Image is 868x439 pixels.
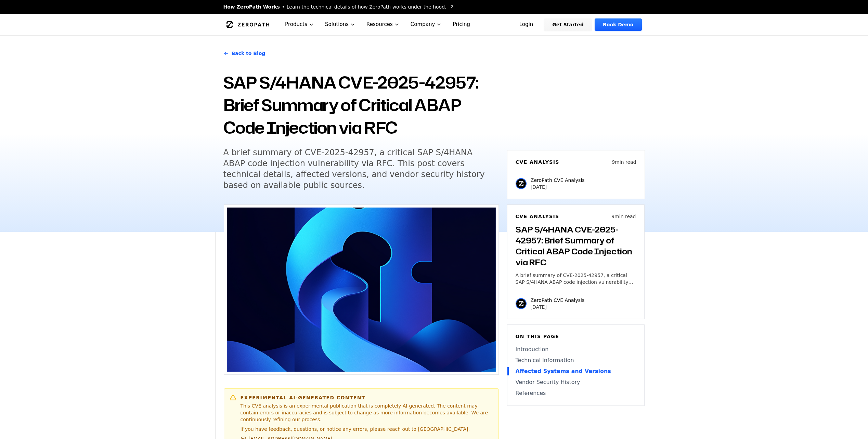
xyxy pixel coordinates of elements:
[516,333,636,340] h6: On this page
[280,14,320,35] button: Products
[223,3,455,10] a: How ZeroPath WorksLearn the technical details of how ZeroPath works under the hood.
[531,184,585,190] p: [DATE]
[612,159,636,165] p: 9 min read
[361,14,405,35] button: Resources
[595,18,642,31] a: Book Demo
[516,367,636,375] a: Affected Systems and Versions
[516,213,559,220] h6: CVE Analysis
[511,18,542,31] a: Login
[241,426,493,433] p: If you have feedback, questions, or notice any errors, please reach out to [GEOGRAPHIC_DATA].
[544,18,592,31] a: Get Started
[516,159,559,165] h6: CVE Analysis
[516,272,636,285] p: A brief summary of CVE-2025-42957, a critical SAP S/4HANA ABAP code injection vulnerability via R...
[223,147,486,191] h5: A brief summary of CVE-2025-42957, a critical SAP S/4HANA ABAP code injection vulnerability via R...
[223,44,265,63] a: Back to Blog
[531,177,585,184] p: ZeroPath CVE Analysis
[611,213,636,220] p: 9 min read
[223,71,499,139] h1: SAP S/4HANA CVE-2025-42957: Brief Summary of Critical ABAP Code Injection via RFC
[516,389,636,397] a: References
[227,208,496,372] img: SAP S/4HANA CVE-2025-42957: Brief Summary of Critical ABAP Code Injection via RFC
[223,3,280,10] span: How ZeroPath Works
[405,14,448,35] button: Company
[516,178,527,189] img: ZeroPath CVE Analysis
[215,14,653,35] nav: Global
[516,224,636,268] h3: SAP S/4HANA CVE-2025-42957: Brief Summary of Critical ABAP Code Injection via RFC
[516,345,636,354] a: Introduction
[241,402,493,423] p: This CVE analysis is an experimental publication that is completely AI-generated. The content may...
[531,297,585,304] p: ZeroPath CVE Analysis
[516,378,636,386] a: Vendor Security History
[320,14,361,35] button: Solutions
[531,304,585,310] p: [DATE]
[516,298,527,309] img: ZeroPath CVE Analysis
[287,3,446,10] span: Learn the technical details of how ZeroPath works under the hood.
[241,394,493,401] h6: Experimental AI-Generated Content
[516,356,636,364] a: Technical Information
[447,14,476,35] a: Pricing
